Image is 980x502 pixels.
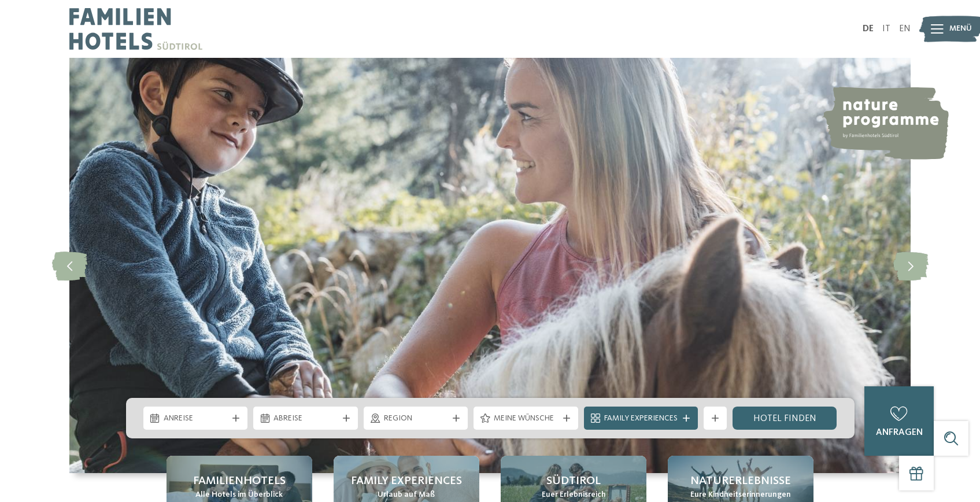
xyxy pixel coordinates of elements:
[546,473,601,489] span: Südtirol
[864,386,934,456] a: anfragen
[384,413,448,425] span: Region
[69,58,911,473] img: Familienhotels Südtirol: The happy family places
[733,407,837,430] a: Hotel finden
[876,428,923,437] span: anfragen
[822,87,949,160] img: nature programme by Familienhotels Südtirol
[164,413,228,425] span: Anreise
[193,473,286,489] span: Familienhotels
[690,489,791,501] span: Eure Kindheitserinnerungen
[882,24,890,34] a: IT
[542,489,606,501] span: Euer Erlebnisreich
[690,473,791,489] span: Naturerlebnisse
[494,413,558,425] span: Meine Wünsche
[949,23,972,35] span: Menü
[378,489,435,501] span: Urlaub auf Maß
[604,413,678,425] span: Family Experiences
[351,473,462,489] span: Family Experiences
[195,489,283,501] span: Alle Hotels im Überblick
[863,24,874,34] a: DE
[273,413,338,425] span: Abreise
[899,24,911,34] a: EN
